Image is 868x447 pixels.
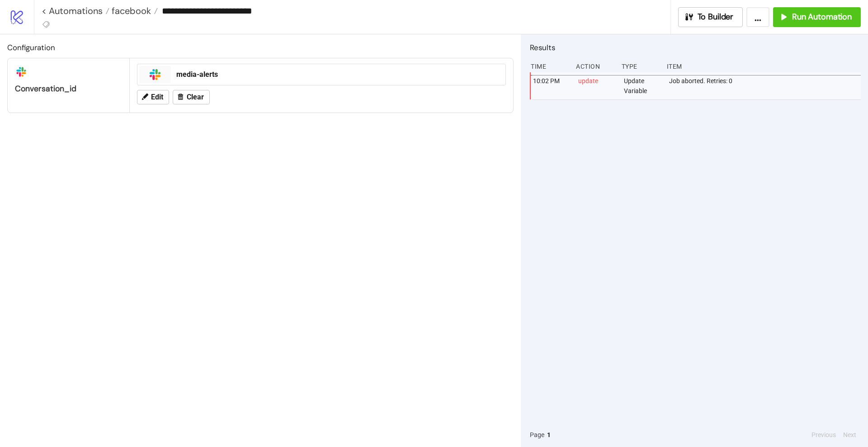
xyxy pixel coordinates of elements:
[137,90,169,104] button: Edit
[532,72,571,99] div: 10:02 PM
[7,42,514,53] h2: Configuration
[530,58,569,75] div: Time
[151,93,163,101] span: Edit
[544,430,553,440] button: 1
[698,12,734,22] span: To Builder
[176,70,500,80] div: media-alerts
[530,42,861,53] h2: Results
[575,58,614,75] div: Action
[577,72,616,99] div: update
[109,6,158,15] a: facebook
[666,58,861,75] div: Item
[530,430,544,440] span: Page
[668,72,863,99] div: Job aborted. Retries: 0
[678,7,743,27] button: To Builder
[187,93,204,101] span: Clear
[621,58,660,75] div: Type
[623,72,662,99] div: Update Variable
[746,7,769,27] button: ...
[42,6,109,15] a: < Automations
[109,5,151,17] span: facebook
[792,12,852,22] span: Run Automation
[840,430,859,440] button: Next
[809,430,839,440] button: Previous
[173,90,210,104] button: Clear
[15,84,122,94] div: conversation_id
[773,7,861,27] button: Run Automation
